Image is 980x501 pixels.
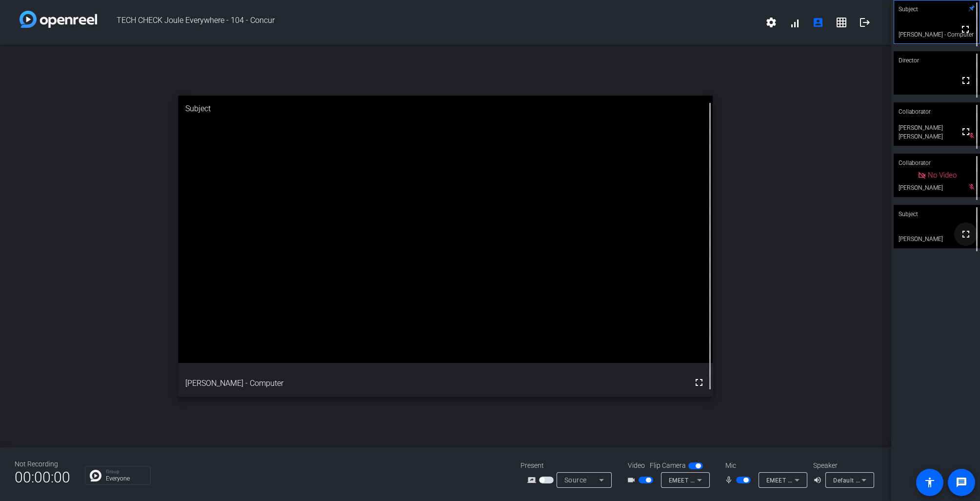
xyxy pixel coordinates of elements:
mat-icon: fullscreen [960,23,971,35]
p: Group [106,469,145,474]
mat-icon: volume_up [813,474,825,486]
span: 00:00:00 [15,465,70,489]
span: EMEET SmartCam Nova 4K (328f:00af) [669,476,781,484]
span: EMEET SmartCam Nova 4K (328f:00af) [766,476,879,484]
div: Present [520,461,618,471]
div: Not Recording [15,459,70,469]
span: No Video [928,171,957,180]
mat-icon: videocam_outline [627,474,639,486]
mat-icon: grid_on [836,17,847,28]
div: Subject [178,96,713,122]
mat-icon: accessibility [924,477,936,488]
img: white-gradient.svg [20,11,97,28]
mat-icon: screen_share_outline [527,474,539,486]
span: Default - MacBook Pro Speakers (Built-in) [833,476,951,484]
img: Chat Icon [90,470,101,481]
mat-icon: fullscreen [960,126,972,138]
mat-icon: mic_none [724,474,736,486]
span: TECH CHECK Joule Everywhere - 104 - Concur [97,11,760,34]
div: Collaborator [894,102,980,121]
mat-icon: fullscreen [960,75,972,86]
mat-icon: account_box [812,17,824,28]
div: Director [894,51,980,70]
mat-icon: fullscreen [960,228,972,240]
mat-icon: settings [765,17,777,28]
mat-icon: logout [859,17,871,28]
p: Everyone [106,476,145,481]
mat-icon: fullscreen [693,377,705,388]
div: Collaborator [894,154,980,172]
mat-icon: message [956,477,967,488]
span: Video [628,461,645,471]
span: Source [564,476,587,484]
div: Speaker [813,461,872,471]
div: Mic [716,461,813,471]
div: Subject [894,205,980,223]
button: signal_cellular_alt [783,11,806,34]
span: Flip Camera [650,461,686,471]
